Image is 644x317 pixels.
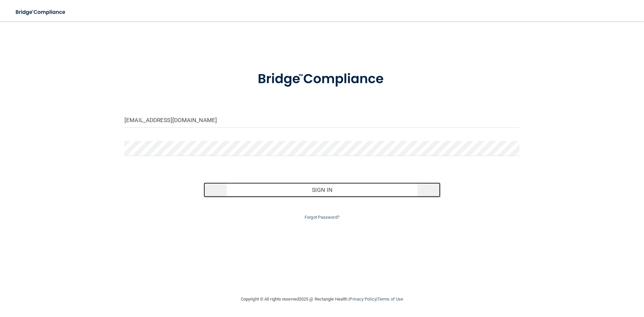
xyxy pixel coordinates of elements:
button: Sign In [204,182,441,197]
input: Email [124,113,520,128]
img: bridge_compliance_login_screen.278c3ca4.svg [10,5,72,19]
img: bridge_compliance_login_screen.278c3ca4.svg [244,62,400,97]
iframe: Drift Widget Chat Controller [528,269,636,296]
a: Forgot Password? [305,215,339,220]
div: Copyright © All rights reserved 2025 @ Rectangle Health | | [200,288,444,310]
a: Privacy Policy [350,297,376,302]
a: Terms of Use [377,297,403,302]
